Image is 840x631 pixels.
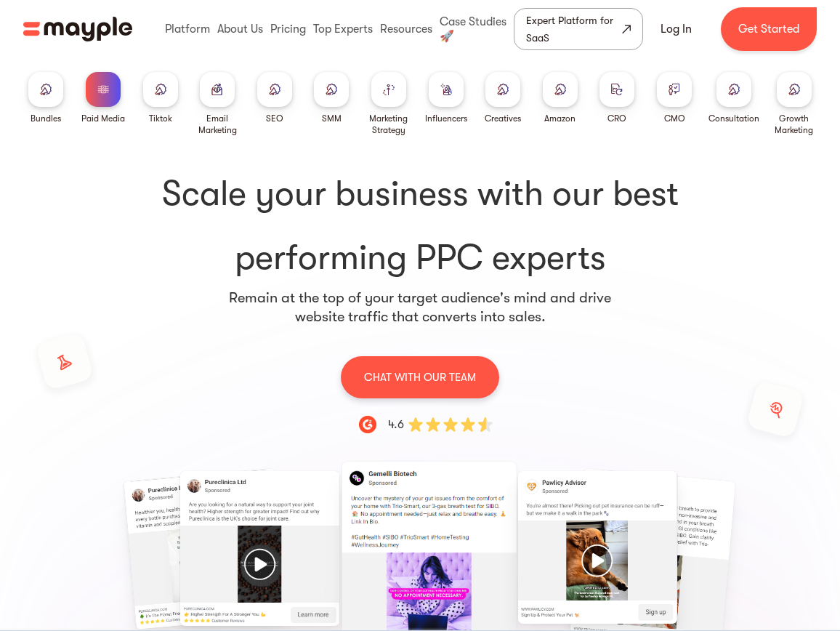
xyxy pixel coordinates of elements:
[366,113,412,136] div: Marketing Strategy
[41,171,799,281] h1: performing PPC experts
[267,6,310,52] div: Pricing
[228,289,612,326] p: Remain at the top of your target audience's mind and drive website traffic that converts into sales.
[721,7,817,51] a: Get Started
[184,475,318,622] div: 3 / 15
[425,113,467,124] div: Influencers
[543,72,578,124] a: Amazon
[599,72,634,124] a: CRO
[143,72,178,124] a: Tiktok
[214,6,267,52] div: About Us
[425,72,467,124] a: Influencers
[366,72,412,136] a: Marketing Strategy
[266,113,283,124] div: SEO
[376,6,436,52] div: Resources
[578,462,840,631] iframe: Chat Widget
[664,113,685,124] div: CMO
[771,72,817,136] a: Growth Marketing
[15,475,149,623] div: 2 / 15
[607,113,626,124] div: CRO
[514,8,643,50] a: Expert Platform for SaaS
[195,72,241,136] a: Email Marketing
[388,416,404,433] div: 4.6
[643,12,709,47] a: Log In
[708,72,759,124] a: Consultation
[161,6,214,52] div: Platform
[485,72,521,124] a: Creatives
[31,113,61,124] div: Bundles
[314,72,349,124] a: SMM
[771,113,817,136] div: Growth Marketing
[149,113,172,124] div: Tiktok
[657,72,692,124] a: CMO
[81,72,125,124] a: Paid Media
[257,72,292,124] a: SEO
[544,113,576,124] div: Amazon
[341,355,499,398] a: CHAT WITH OUR TEAM
[81,113,125,124] div: Paid Media
[364,368,476,387] p: CHAT WITH OUR TEAM
[28,72,63,124] a: Bundles
[526,12,619,47] div: Expert Platform for SaaS
[41,171,799,217] span: Scale your business with our best
[708,113,759,124] div: Consultation
[522,475,655,620] div: 5 / 15
[23,15,132,43] a: home
[322,113,342,124] div: SMM
[195,113,241,136] div: Email Marketing
[23,15,132,43] img: Mayple logo
[310,6,376,52] div: Top Experts
[485,113,521,124] div: Creatives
